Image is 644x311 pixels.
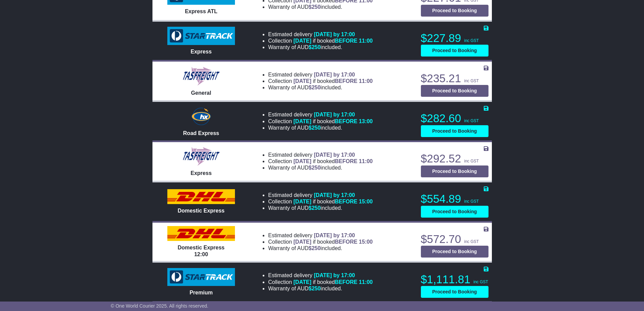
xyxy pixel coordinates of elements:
span: $ [309,286,321,291]
li: Collection [268,279,373,285]
span: $ [309,44,321,50]
button: Proceed to Booking [421,5,488,17]
span: [DATE] by 17:00 [314,112,355,117]
span: Domestic Express [178,208,225,214]
button: Proceed to Booking [421,206,488,218]
span: [DATE] by 17:00 [314,72,355,77]
span: inc GST [464,38,479,43]
p: $235.21 [421,72,488,85]
li: Collection [268,38,373,44]
span: 250 [312,286,321,291]
li: Estimated delivery [268,232,373,239]
span: [DATE] [293,279,311,285]
li: Warranty of AUD included. [268,84,373,91]
span: BEFORE [335,118,357,124]
li: Warranty of AUD included. [268,164,373,171]
button: Proceed to Booking [421,85,488,97]
span: if booked [293,38,373,44]
span: inc GST [464,118,479,123]
span: [DATE] [293,78,311,84]
li: Warranty of AUD included. [268,4,373,10]
span: [DATE] [293,118,311,124]
button: Proceed to Booking [421,45,488,57]
span: inc GST [464,199,479,204]
img: Tasfreight: Express [182,146,220,166]
span: [DATE] [293,239,311,245]
span: 250 [312,205,321,211]
span: if booked [293,279,373,285]
span: 11:00 [359,158,373,164]
img: StarTrack: Express [167,27,235,45]
img: DHL: Domestic Express 12:00 [167,226,235,241]
span: Premium [190,290,213,295]
button: Proceed to Booking [421,125,488,137]
span: [DATE] by 17:00 [314,232,355,238]
span: $ [309,245,321,251]
span: $ [309,4,321,10]
span: [DATE] by 17:00 [314,272,355,278]
img: DHL: Domestic Express [167,189,235,204]
span: $ [309,165,321,171]
img: Tasfreight: General [182,66,220,86]
span: [DATE] by 17:00 [314,192,355,198]
li: Warranty of AUD included. [268,44,373,50]
span: if booked [293,78,373,84]
span: 250 [312,44,321,50]
span: General [191,90,211,96]
span: BEFORE [335,279,357,285]
span: [DATE] [293,199,311,204]
span: 250 [312,245,321,251]
span: $ [309,125,321,131]
button: Proceed to Booking [421,165,488,177]
span: 15:00 [359,199,373,204]
span: Express [191,170,212,176]
li: Warranty of AUD included. [268,245,373,251]
p: $572.70 [421,232,488,246]
span: Road Express [183,130,219,136]
button: Proceed to Booking [421,286,488,298]
li: Collection [268,158,373,164]
span: Express ATL [185,8,217,14]
p: $227.89 [421,31,488,45]
li: Warranty of AUD included. [268,205,373,211]
span: Domestic Express 12:00 [178,245,225,257]
li: Estimated delivery [268,192,373,198]
span: 250 [312,85,321,90]
span: BEFORE [335,199,357,204]
span: if booked [293,199,373,204]
p: $282.60 [421,112,488,125]
span: inc GST [464,159,479,163]
span: 250 [312,165,321,171]
span: 13:00 [359,118,373,124]
li: Collection [268,198,373,205]
span: BEFORE [335,239,357,245]
span: if booked [293,239,373,245]
span: [DATE] by 17:00 [314,152,355,158]
span: BEFORE [335,78,357,84]
li: Estimated delivery [268,111,373,118]
li: Collection [268,239,373,245]
span: $ [309,85,321,90]
li: Estimated delivery [268,31,373,38]
li: Warranty of AUD included. [268,285,373,292]
li: Estimated delivery [268,152,373,158]
li: Collection [268,118,373,125]
span: inc GST [473,280,488,284]
span: inc GST [464,79,479,83]
li: Estimated delivery [268,71,373,78]
span: inc GST [464,239,479,244]
span: BEFORE [335,38,357,44]
span: if booked [293,158,373,164]
span: if booked [293,118,373,124]
span: 250 [312,125,321,131]
li: Estimated delivery [268,272,373,279]
span: $ [309,205,321,211]
span: 11:00 [359,279,373,285]
span: [DATE] [293,158,311,164]
span: [DATE] [293,38,311,44]
span: 11:00 [359,78,373,84]
span: 15:00 [359,239,373,245]
li: Warranty of AUD included. [268,125,373,131]
span: BEFORE [335,158,357,164]
li: Collection [268,78,373,84]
